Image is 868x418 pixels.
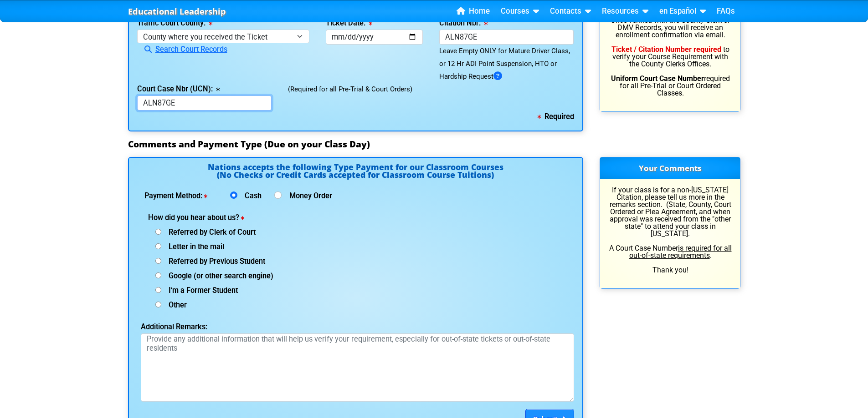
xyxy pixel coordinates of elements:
p: If your class is for a non-[US_STATE] Citation, please tell us more in the remarks section. (Stat... [608,186,732,274]
h3: Comments and Payment Type (Due on your Class Day) [128,139,740,150]
span: Other [161,301,187,309]
label: Cash [241,192,265,200]
input: Google (or other search engine) [155,272,161,278]
label: Money Order [286,192,332,200]
span: Google (or other search engine) [161,272,273,280]
div: Leave Empty ONLY for Mature Driver Class, or 12 Hr ADI Point Suspension, HTO or Hardship Request [439,45,574,83]
label: Traffic Court County: [137,20,212,27]
u: is required for all out-of-state requirements [629,244,732,260]
span: Referred by Clerk of Court [161,228,256,237]
a: FAQs [713,5,739,18]
label: Citation Nbr: [439,20,488,27]
b: Required [538,112,574,121]
span: Letter in the mail [161,242,224,251]
input: I'm a Former Student [155,287,161,293]
input: Other [155,302,161,307]
input: Letter in the mail [155,243,161,249]
label: Court Case Nbr (UCN): [137,86,220,93]
input: Format: A15CHIC or 1234-ABC [439,30,574,45]
a: Search Court Records [137,45,227,54]
input: Referred by Previous Student [155,258,161,264]
div: (Required for all Pre-Trial & Court Orders) [280,83,582,111]
a: en Español [656,5,709,18]
span: Referred by Previous Student [161,257,265,266]
input: 2024-TR-001234 [137,96,272,111]
h3: Your Comments [600,157,740,179]
label: Additional Remarks: [141,323,249,331]
a: Resources [598,5,652,18]
input: Referred by Clerk of Court [155,229,161,235]
label: Ticket Date: [326,20,372,27]
h4: Nations accepts the following Type Payment for our Classroom Courses (No Checks or Credit Cards a... [137,163,574,182]
label: How did you hear about us? [148,214,290,222]
a: Educational Leadership [128,4,226,19]
span: I'm a Former Student [161,286,238,295]
b: Ticket / Citation Number required [611,45,721,54]
a: Courses [497,5,543,18]
a: Contacts [546,5,595,18]
input: mm/dd/yyyy [326,30,423,45]
b: Uniform Court Case Number [611,74,704,83]
a: Home [453,5,493,18]
label: Payment Method: [144,192,217,200]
